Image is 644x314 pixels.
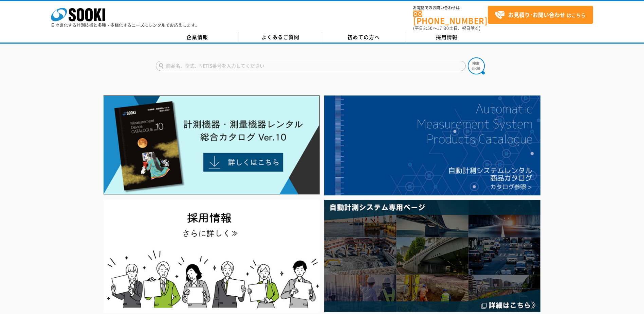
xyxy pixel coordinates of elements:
[413,25,480,31] span: (平日 ～ 土日、祝日除く)
[405,32,489,42] a: 採用情報
[104,200,320,312] img: SOOKI recruit
[488,6,593,24] a: お見積り･お問い合わせはこちら
[239,32,322,42] a: よくあるご質問
[423,25,433,31] span: 8:50
[413,11,488,24] a: [PHONE_NUMBER]
[104,95,320,195] img: Catalog Ver10
[437,25,449,31] span: 17:30
[156,61,466,71] input: 商品名、型式、NETIS番号を入力してください
[51,23,200,27] p: 日々進化する計測技術と多種・多様化するニーズにレンタルでお応えします。
[324,200,540,312] img: 自動計測システム専用ページ
[508,11,565,19] strong: お見積り･お問い合わせ
[156,32,239,42] a: 企業情報
[324,95,540,195] img: 自動計測システムカタログ
[347,33,380,41] span: 初めての方へ
[468,57,485,74] img: btn_search.png
[322,32,405,42] a: 初めての方へ
[495,10,586,20] span: はこちら
[413,6,488,10] span: お電話でのお問い合わせは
